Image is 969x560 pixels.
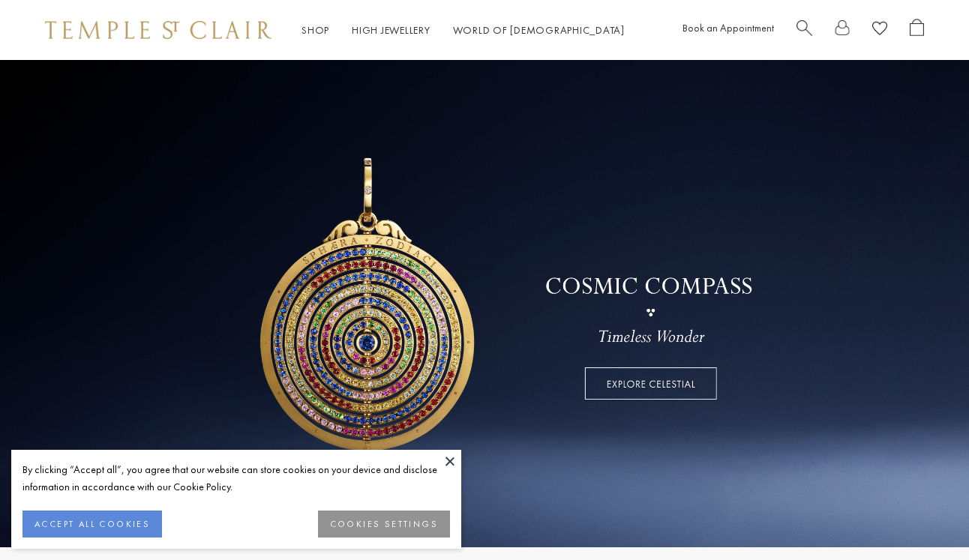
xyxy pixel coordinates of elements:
a: High JewelleryHigh Jewellery [352,23,430,37]
a: Open Shopping Bag [910,19,924,42]
img: Temple St. Clair [45,21,271,39]
a: View Wishlist [872,19,887,42]
button: COOKIES SETTINGS [318,511,450,538]
iframe: Gorgias live chat messenger [894,490,954,545]
a: ShopShop [301,23,329,37]
nav: Main navigation [301,21,625,40]
a: Book an Appointment [682,21,774,34]
div: By clicking “Accept all”, you agree that our website can store cookies on your device and disclos... [22,461,450,496]
button: ACCEPT ALL COOKIES [22,511,162,538]
a: World of [DEMOGRAPHIC_DATA]World of [DEMOGRAPHIC_DATA] [453,23,625,37]
a: Search [796,19,812,42]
